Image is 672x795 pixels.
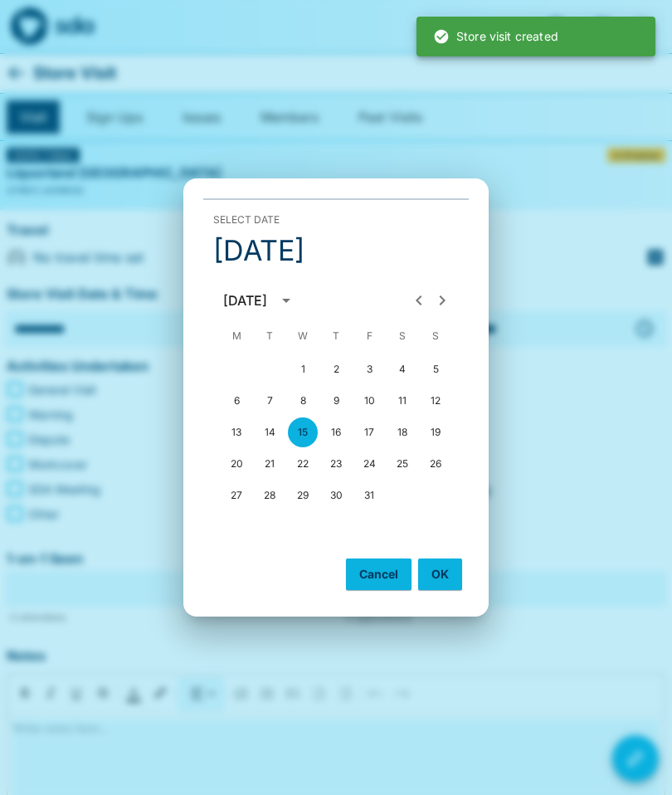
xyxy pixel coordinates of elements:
[255,449,285,479] button: 21
[354,386,384,416] button: 10
[288,354,318,384] button: 1
[387,417,417,447] button: 18
[426,284,459,317] button: Next month
[321,386,351,416] button: 9
[222,417,251,447] button: 13
[222,480,251,510] button: 27
[213,233,304,268] h4: [DATE]
[321,449,351,479] button: 23
[421,319,450,353] span: Sunday
[354,449,384,479] button: 24
[255,480,285,510] button: 28
[223,290,267,310] div: [DATE]
[288,319,318,353] span: Wednesday
[433,22,558,51] div: Store visit created
[421,386,450,416] button: 12
[387,449,417,479] button: 25
[354,417,384,447] button: 17
[222,386,251,416] button: 6
[288,480,318,510] button: 29
[354,354,384,384] button: 3
[402,284,436,317] button: Previous month
[255,386,285,416] button: 7
[421,354,450,384] button: 5
[255,417,285,447] button: 14
[288,449,318,479] button: 22
[288,417,318,447] button: 15
[288,386,318,416] button: 8
[272,286,300,315] button: calendar view is open, switch to year view
[321,417,351,447] button: 16
[213,207,280,233] span: Select date
[354,480,384,510] button: 31
[255,319,285,353] span: Tuesday
[321,480,351,510] button: 30
[421,449,450,479] button: 26
[421,417,450,447] button: 19
[346,558,411,590] button: Cancel
[222,449,251,479] button: 20
[321,319,351,353] span: Thursday
[387,354,417,384] button: 4
[354,319,384,353] span: Friday
[222,319,251,353] span: Monday
[387,319,417,353] span: Saturday
[321,354,351,384] button: 2
[418,558,462,590] button: OK
[387,386,417,416] button: 11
